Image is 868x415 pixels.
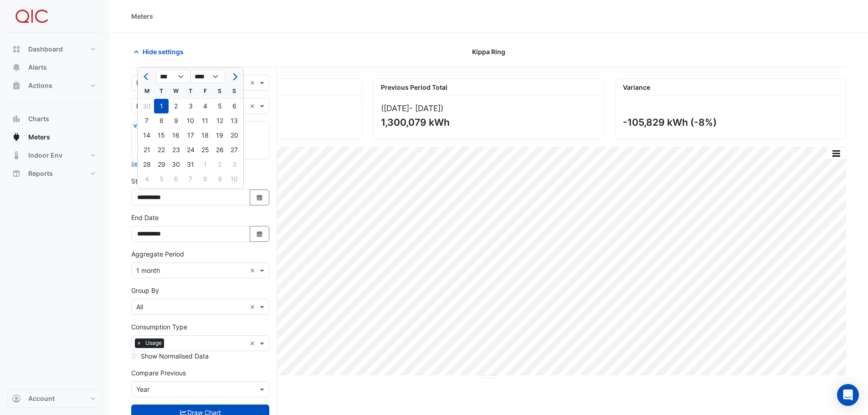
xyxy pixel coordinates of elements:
[198,172,212,186] div: 8
[131,322,187,332] label: Consumption Type
[154,172,169,186] div: 5
[28,81,52,90] span: Actions
[227,172,241,186] div: Sunday, November 10, 2024
[154,113,169,128] div: Tuesday, October 8, 2024
[139,128,154,143] div: 14
[156,70,190,83] select: Select month
[139,172,154,186] div: Monday, November 4, 2024
[139,157,154,172] div: Monday, October 28, 2024
[227,99,241,113] div: Sunday, October 6, 2024
[28,114,49,123] span: Charts
[154,84,169,98] div: T
[250,101,257,111] span: Clear
[227,157,241,172] div: Sunday, November 3, 2024
[11,7,52,26] img: Company Logo
[256,194,264,201] fa-icon: Select Date
[135,338,143,348] span: ×
[169,113,183,128] div: 9
[12,151,21,160] app-icon: Indoor Env
[227,143,241,157] div: 27
[154,143,169,157] div: Tuesday, October 22, 2024
[7,40,102,58] button: Dashboard
[227,172,241,186] div: 10
[198,143,212,157] div: Friday, October 25, 2024
[139,143,154,157] div: Monday, October 21, 2024
[131,159,173,168] button: Select Reportable
[169,84,183,98] div: W
[212,113,227,128] div: Saturday, October 12, 2024
[212,113,227,128] div: 12
[139,157,154,172] div: 28
[154,172,169,186] div: Tuesday, November 5, 2024
[28,169,53,178] span: Reports
[139,84,154,98] div: M
[12,63,21,72] app-icon: Alerts
[131,213,159,222] label: End Date
[143,47,184,56] span: Hide settings
[169,143,183,157] div: Wednesday, October 23, 2024
[198,84,212,98] div: F
[131,11,153,21] div: Meters
[472,47,505,56] span: Kippa Ring
[12,114,21,123] app-icon: Charts
[28,45,63,54] span: Dashboard
[212,143,227,157] div: Saturday, October 26, 2024
[7,164,102,183] button: Reports
[12,45,21,54] app-icon: Dashboard
[250,266,257,275] span: Clear
[183,172,198,186] div: 7
[227,157,241,172] div: 3
[7,146,102,164] button: Indoor Env
[198,128,212,143] div: Friday, October 18, 2024
[154,143,169,157] div: 22
[7,77,102,95] button: Actions
[198,172,212,186] div: Friday, November 8, 2024
[381,103,596,113] div: ([DATE] )
[139,113,154,128] div: 7
[212,128,227,143] div: Saturday, October 19, 2024
[212,157,227,172] div: 2
[154,157,169,172] div: 29
[169,99,183,113] div: Wednesday, October 2, 2024
[227,113,241,128] div: 13
[183,172,198,186] div: Thursday, November 7, 2024
[183,113,198,128] div: Thursday, October 10, 2024
[28,63,47,72] span: Alerts
[623,117,837,128] div: -105,829 kWh (-8%)
[183,157,198,172] div: Thursday, October 31, 2024
[169,128,183,143] div: Wednesday, October 16, 2024
[227,84,241,98] div: S
[227,128,241,143] div: Sunday, October 20, 2024
[154,157,169,172] div: Tuesday, October 29, 2024
[229,69,240,84] button: Next month
[131,44,190,60] button: Hide settings
[256,230,264,238] fa-icon: Select Date
[131,161,173,167] small: Select Reportable
[198,128,212,143] div: 18
[139,128,154,143] div: Monday, October 14, 2024
[183,99,198,113] div: Thursday, October 3, 2024
[183,143,198,157] div: Thursday, October 24, 2024
[12,133,21,142] app-icon: Meters
[169,143,183,157] div: 23
[250,302,257,312] span: Clear
[169,157,183,172] div: Wednesday, October 30, 2024
[7,110,102,128] button: Charts
[837,384,859,406] div: Open Intercom Messenger
[7,58,102,77] button: Alerts
[183,84,198,98] div: T
[212,128,227,143] div: 19
[212,143,227,157] div: 26
[131,176,162,186] label: Start Date
[154,113,169,128] div: 8
[169,113,183,128] div: Wednesday, October 9, 2024
[198,157,212,172] div: Friday, November 1, 2024
[183,99,198,113] div: 3
[212,172,227,186] div: 9
[183,128,198,143] div: 17
[139,113,154,128] div: Monday, October 7, 2024
[827,148,845,159] button: More Options
[198,113,212,128] div: Friday, October 11, 2024
[134,123,162,129] small: Expand All
[154,99,169,113] div: Tuesday, October 1, 2024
